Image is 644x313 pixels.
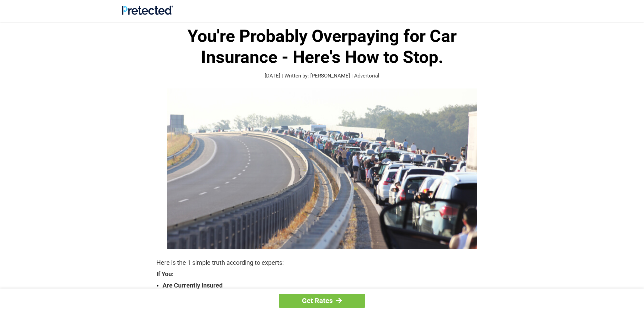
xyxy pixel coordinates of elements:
strong: Are Currently Insured [163,281,488,290]
a: Get Rates [279,294,365,308]
img: Site Logo [122,6,173,15]
h1: You're Probably Overpaying for Car Insurance - Here's How to Stop. [156,26,488,68]
a: Site Logo [122,10,173,16]
p: [DATE] | Written by: [PERSON_NAME] | Advertorial [156,72,488,80]
p: Here is the 1 simple truth according to experts: [156,258,488,268]
strong: If You: [156,271,488,277]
